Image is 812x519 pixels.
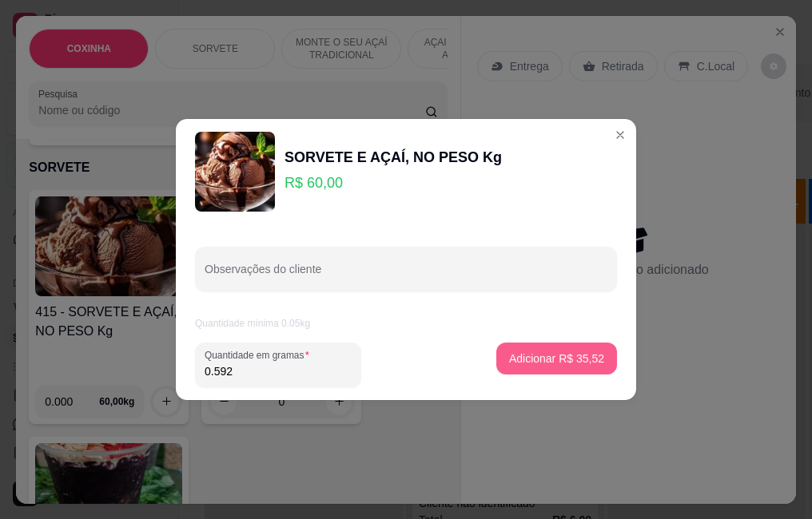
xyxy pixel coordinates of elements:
input: Observações do cliente [205,267,607,283]
p: R$ 60,00 [285,172,502,194]
button: Adicionar R$ 35,52 [496,343,617,374]
p: Adicionar R$ 35,52 [509,351,604,366]
label: Quantidade em gramas [205,348,315,362]
button: Close [607,122,633,148]
article: Quantidade mínima 0.05kg [195,317,617,330]
div: SORVETE E AÇAÍ, NO PESO Kg [285,146,502,168]
img: product-image [195,132,275,212]
input: Quantidade em gramas [205,363,352,379]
